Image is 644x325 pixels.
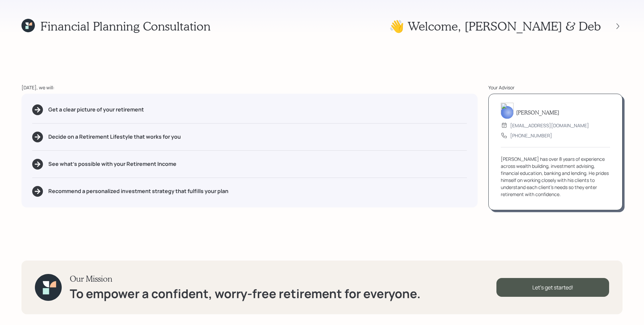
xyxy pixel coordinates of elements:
h3: Our Mission [70,274,421,284]
div: Let's get started! [496,278,609,297]
div: Your Advisor [488,84,623,91]
div: [PHONE_NUMBER] [510,132,552,139]
h5: Get a clear picture of your retirement [48,106,144,113]
img: james-distasi-headshot.png [501,103,514,119]
h5: Recommend a personalized investment strategy that fulfills your plan [48,188,228,194]
h1: Financial Planning Consultation [40,19,211,33]
h1: 👋 Welcome , [PERSON_NAME] & Deb [389,19,601,33]
h5: See what's possible with your Retirement Income [48,161,176,167]
h5: Decide on a Retirement Lifestyle that works for you [48,134,181,140]
h1: To empower a confident, worry-free retirement for everyone. [70,286,421,301]
div: [EMAIL_ADDRESS][DOMAIN_NAME] [510,122,589,129]
div: [PERSON_NAME] has over 8 years of experience across wealth building, investment advising, financi... [501,155,610,198]
div: [DATE], we will: [21,84,478,91]
h5: [PERSON_NAME] [516,109,559,115]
